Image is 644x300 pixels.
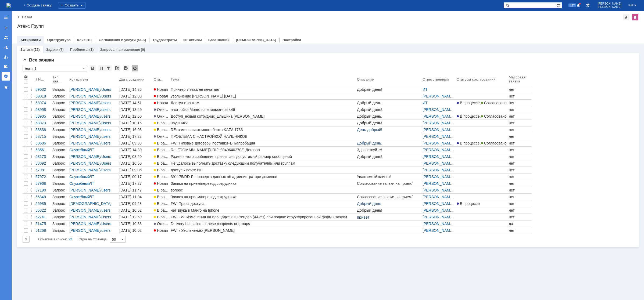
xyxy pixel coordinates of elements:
a: users [101,128,110,132]
a: users [101,168,110,172]
a: 58873 [34,120,51,126]
a: users [101,188,110,192]
div: Размер этого сообщения превышает допустимый размер сообщений [171,154,355,159]
div: Сохранить вид [90,65,96,71]
div: Запрос на обслуживание [52,94,67,98]
img: logo [6,3,11,8]
a: 58905 [34,113,51,120]
span: Новая [154,181,168,186]
a: Клиенты [77,38,92,42]
div: Запрос на обслуживание [52,87,67,92]
a: Служебный [69,175,90,179]
div: [DATE] 00:17 [119,175,142,179]
div: 57190 [35,188,50,192]
a: Служебный [69,181,90,186]
span: В работе [154,121,173,125]
div: Сортировка... [98,65,105,71]
a: Соглашения и услуги (SLA) [99,38,146,42]
div: нет [509,114,531,118]
a: нет [508,180,532,187]
div: [DATE] 12:50 [119,114,142,118]
a: [PERSON_NAME] [69,168,100,172]
div: 58561 [35,148,50,152]
a: ИТ [423,101,428,105]
th: Тема [170,74,356,86]
div: [DATE] 10:16 [119,121,142,125]
a: [PERSON_NAME] [69,161,100,165]
div: Доступ к папкам [171,101,355,105]
th: Контрагент [68,74,118,86]
a: ПРОБЛЕМА С НАСТРОЙКОЙ НАУШНИКОВ [170,133,356,140]
div: нет [509,181,531,186]
div: 58958 [35,107,50,112]
a: Users [101,94,111,98]
a: [PERSON_NAME] [69,128,100,132]
a: Ожидает ответа контрагента [153,106,170,113]
a: Настройки [282,38,301,42]
span: Ожидает ответа контрагента [154,114,207,118]
div: Фильтрация... [105,65,112,71]
div: , [457,101,507,105]
a: Активности [20,38,41,42]
a: [PERSON_NAME] [423,161,454,165]
a: Users [101,161,111,165]
div: нет [509,154,531,159]
a: нет [508,174,532,180]
a: Запрос на обслуживание [51,147,68,153]
a: увольнение [PERSON_NAME] [DATE] [170,93,356,99]
div: 59018 [35,94,50,98]
a: Запрос на обслуживание [51,153,68,160]
a: Запрос на обслуживание [51,160,68,167]
div: Доступ_новый сотрудник_Ельшина [PERSON_NAME] [171,114,355,118]
div: Запрос на обслуживание [52,107,67,112]
a: Ожидает ответа контрагента [153,113,170,120]
span: [PERSON_NAME] [598,2,621,5]
a: База знаний [208,38,230,42]
a: [PERSON_NAME] [423,175,454,179]
a: [PERSON_NAME] [69,134,100,139]
a: [PERSON_NAME] [69,101,100,105]
div: нет [509,87,531,92]
a: Настройки [2,72,10,81]
a: [PERSON_NAME] [69,107,100,112]
a: Трудозатраты [152,38,177,42]
a: [DATE] 12:50 [118,113,153,120]
div: нет [509,148,531,152]
a: нет [508,106,532,113]
div: [DATE] 17:23 [119,134,142,139]
a: users [101,141,110,145]
div: Тема [171,77,180,81]
span: В процессе [457,101,480,105]
div: Запрос на обслуживание [52,161,67,165]
a: [PERSON_NAME] [423,134,454,139]
a: 58838 [34,126,51,133]
a: Запрос на обслуживание [51,180,68,187]
a: [PERSON_NAME] [423,128,454,132]
div: 58873 [35,121,50,125]
div: 58606 [35,141,50,145]
a: 59032 [34,86,51,93]
a: [DATE] 00:17 [118,174,153,180]
div: [DATE] 14:51 [119,101,142,105]
div: [DATE] 14:36 [119,87,142,92]
a: [PERSON_NAME] [423,121,454,125]
span: Ожидает ответа контрагента [154,134,207,139]
a: Новая [153,86,170,93]
a: [DATE] 17:27 [118,180,153,187]
div: , [457,114,507,118]
a: 58715 [34,133,51,140]
a: Размер этого сообщения превышает допустимый размер сообщений [170,153,356,160]
a: IT [91,148,94,152]
div: 58838 [35,128,50,132]
a: наушники [170,120,356,126]
a: В работе [153,167,170,173]
a: доступ к почте ИП [170,167,356,173]
a: [PERSON_NAME] [69,188,100,192]
a: В процессе,Согласовано [456,113,508,120]
span: В работе [154,161,173,165]
span: В процессе [457,114,480,118]
span: В работе [154,168,173,172]
span: В работе [154,154,173,159]
a: users [101,107,110,112]
a: users [101,114,110,118]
